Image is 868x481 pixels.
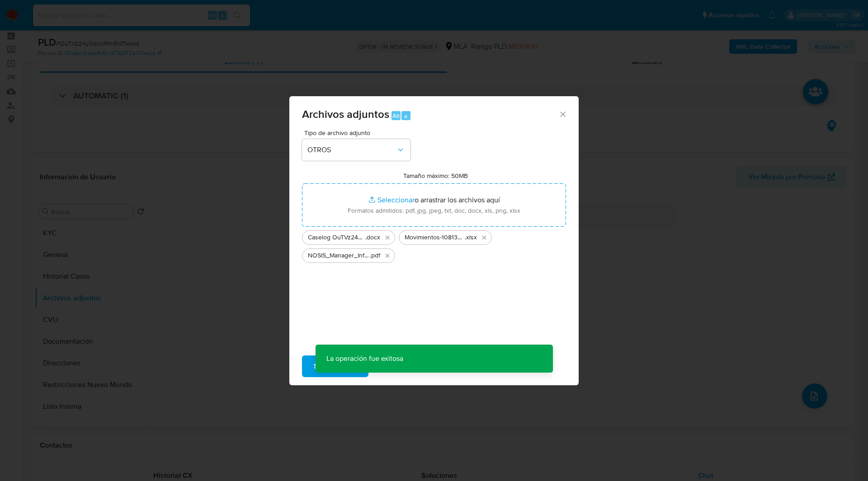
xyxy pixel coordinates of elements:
button: Subir archivo [302,355,368,377]
label: Tamaño máximo: 50MB [403,172,468,180]
span: Movimientos-1081391109 [405,233,465,242]
span: .xlsx [465,233,477,242]
span: Subir archivo [314,356,357,376]
span: .docx [365,233,380,242]
span: a [404,112,407,120]
span: Cancelar [384,356,413,376]
button: OTROS [302,139,410,161]
span: Alt [392,112,400,120]
button: Cerrar [558,110,566,118]
button: Eliminar Caselog OuTVz24y0aVuIRmiBoTfwsxq_2025_08_18_19_52_53.docx [382,232,393,243]
span: Archivos adjuntos [302,106,389,122]
p: La operación fue exitosa [316,345,414,373]
span: OTROS [307,145,396,154]
span: .pdf [370,251,380,260]
button: Eliminar Movimientos-1081391109.xlsx [479,232,490,243]
ul: Archivos seleccionados [302,227,566,263]
span: Caselog OuTVz24y0aVuIRmiBoTfwsxq_2025_08_18_19_52_53 [308,233,365,242]
button: Eliminar NOSIS_Manager_InformeIndividual_23120882139_654924_20250829114706.pdf [382,250,393,261]
span: Tipo de archivo adjunto [304,130,413,136]
span: NOSIS_Manager_InformeIndividual_23120882139_654924_20250829114706 [308,251,370,260]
